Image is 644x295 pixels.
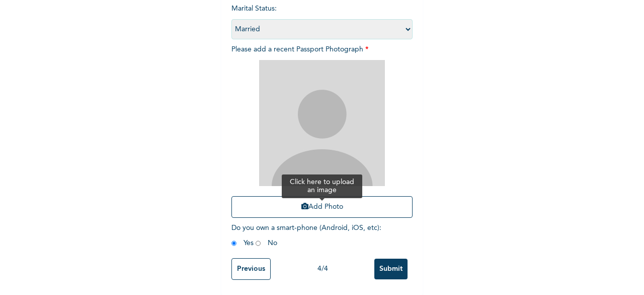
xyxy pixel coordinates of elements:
span: Please add a recent Passport Photograph [231,46,413,223]
input: Submit [374,259,408,279]
button: Add Photo [231,196,413,218]
img: Crop [259,60,385,186]
div: 4 / 4 [271,264,374,274]
span: Marital Status : [231,5,413,33]
span: Do you own a smart-phone (Android, iOS, etc) : Yes No [231,224,381,247]
input: Previous [231,258,271,280]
